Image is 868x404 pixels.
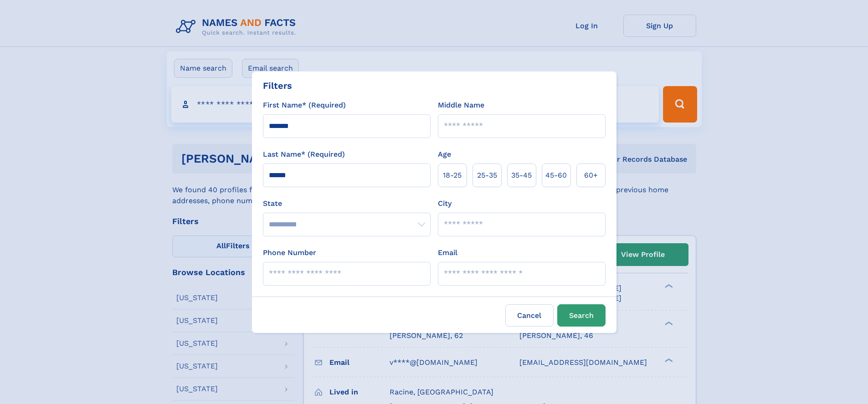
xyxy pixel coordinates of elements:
[263,198,431,209] label: State
[263,247,316,258] label: Phone Number
[438,247,457,258] label: Email
[545,170,567,181] span: 45‑60
[477,170,497,181] span: 25‑35
[584,170,598,181] span: 60+
[438,198,452,209] label: City
[263,79,292,92] div: Filters
[557,304,606,327] button: Search
[511,170,532,181] span: 35‑45
[438,149,451,160] label: Age
[505,304,554,327] label: Cancel
[263,100,346,111] label: First Name* (Required)
[438,100,484,111] label: Middle Name
[443,170,462,181] span: 18‑25
[263,149,345,160] label: Last Name* (Required)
